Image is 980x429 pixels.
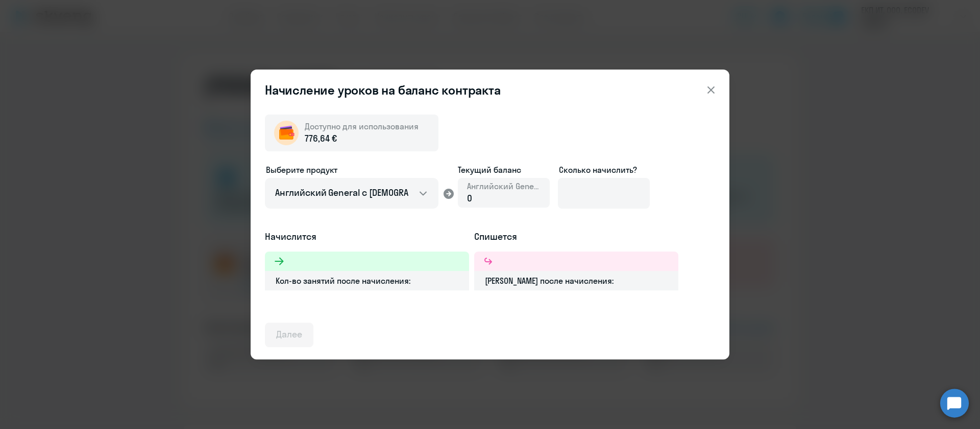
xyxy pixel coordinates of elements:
img: wallet-circle.png [274,121,299,145]
div: [PERSON_NAME] после начисления: [474,271,678,290]
span: Текущий баланс [458,164,550,176]
h5: Спишется [474,230,678,243]
span: 0 [467,192,472,204]
span: Выберите продукт [266,165,337,175]
span: Сколько начислить? [559,165,637,175]
span: Английский General [467,180,541,192]
span: 776,64 € [305,132,337,145]
button: Далее [265,323,313,347]
span: Доступно для использования [305,121,419,131]
header: Начисление уроков на баланс контракта [251,82,729,98]
h5: Начислится [265,230,469,243]
div: Кол-во занятий после начисления: [265,271,469,290]
div: Далее [276,328,302,341]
